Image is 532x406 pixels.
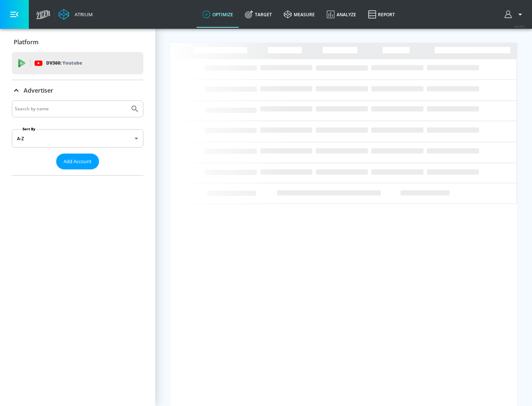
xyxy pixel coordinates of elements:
[62,59,82,67] p: Youtube
[14,38,38,46] p: Platform
[362,1,401,28] a: Report
[56,154,99,169] button: Add Account
[72,11,93,18] div: Atrium
[278,1,321,28] a: measure
[46,59,82,67] p: DV360:
[12,52,143,74] div: DV360: Youtube
[12,129,143,148] div: A-Z
[64,157,92,166] span: Add Account
[15,104,127,114] input: Search by name
[514,24,525,28] span: v 4.19.0
[12,169,143,175] nav: list of Advertiser
[24,86,53,94] p: Advertiser
[12,80,143,101] div: Advertiser
[12,32,143,52] div: Platform
[239,1,278,28] a: Target
[21,127,37,131] label: Sort By
[321,1,362,28] a: Analyze
[197,1,239,28] a: optimize
[12,100,143,175] div: Advertiser
[58,9,93,20] a: Atrium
